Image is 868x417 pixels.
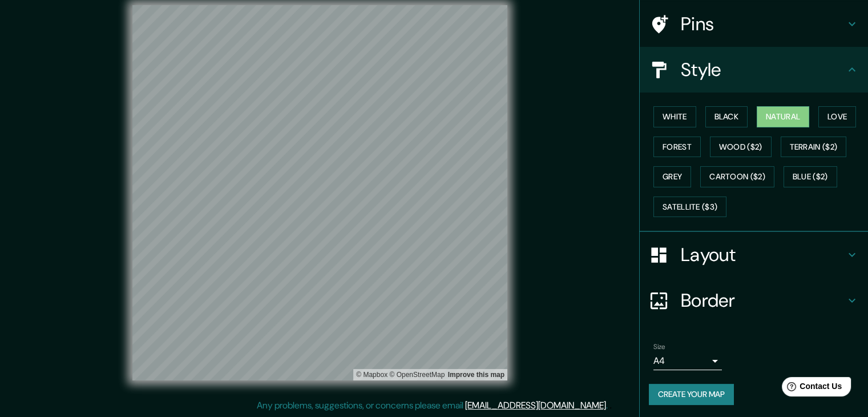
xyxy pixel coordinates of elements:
button: Grey [653,166,691,187]
h4: Pins [681,13,845,35]
h4: Layout [681,243,845,266]
div: A4 [653,352,722,370]
button: Love [818,106,856,127]
div: Pins [640,1,868,47]
label: Size [653,342,665,352]
canvas: Map [132,5,507,380]
a: Map feedback [448,371,504,379]
p: Any problems, suggestions, or concerns please email . [257,399,608,412]
div: Border [640,278,868,323]
button: Forest [653,137,701,158]
button: Satellite ($3) [653,197,726,218]
div: Style [640,47,868,93]
button: Blue ($2) [784,166,837,187]
a: OpenStreetMap [389,371,445,379]
button: Cartoon ($2) [700,166,774,187]
button: Natural [757,106,809,127]
button: Black [705,106,748,127]
div: Layout [640,232,868,278]
a: Mapbox [356,371,387,379]
button: Terrain ($2) [781,137,847,158]
h4: Border [681,289,845,312]
iframe: Help widget launcher [766,372,855,404]
button: Wood ($2) [710,137,772,158]
a: [EMAIL_ADDRESS][DOMAIN_NAME] [465,399,606,411]
div: . [608,399,609,412]
div: . [609,399,612,412]
button: Create your map [649,384,734,405]
h4: Style [681,58,845,81]
button: White [653,106,696,127]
